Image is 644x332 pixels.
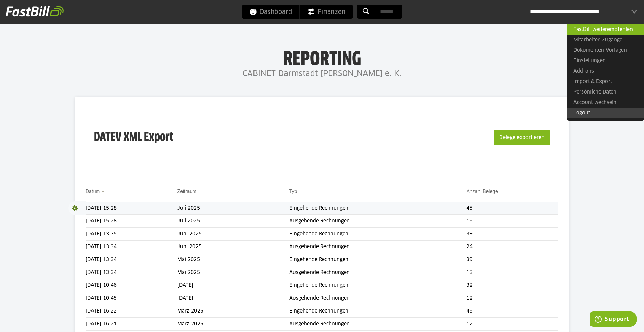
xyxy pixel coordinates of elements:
[289,318,467,331] td: Ausgehende Rechnungen
[567,108,644,118] a: Logout
[86,188,100,194] a: Datum
[242,5,300,19] a: Dashboard
[567,76,644,87] a: Import & Export
[177,228,289,241] td: Juni 2025
[289,241,467,253] td: Ausgehende Rechnungen
[466,253,558,266] td: 39
[289,188,297,194] a: Typ
[567,24,644,35] a: FastBill weiterempfehlen
[466,266,558,279] td: 13
[567,87,644,97] a: Persönliche Daten
[177,266,289,279] td: Mai 2025
[250,5,292,19] span: Dashboard
[101,191,106,192] img: sort_desc.gif
[567,97,644,108] a: Account wechseln
[466,241,558,253] td: 24
[289,202,467,215] td: Eingehende Rechnungen
[289,292,467,305] td: Ausgehende Rechnungen
[567,45,644,56] a: Dokumenten-Vorlagen
[466,202,558,215] td: 45
[308,5,345,19] span: Finanzen
[86,228,177,241] td: [DATE] 13:35
[289,266,467,279] td: Ausgehende Rechnungen
[177,305,289,318] td: März 2025
[590,311,637,329] iframe: Öffnet ein Widget, in dem Sie weitere Informationen finden
[494,130,550,145] button: Belege exportieren
[86,292,177,305] td: [DATE] 10:45
[466,188,498,194] a: Anzahl Belege
[466,305,558,318] td: 45
[177,215,289,228] td: Juli 2025
[289,228,467,241] td: Eingehende Rechnungen
[177,188,196,194] a: Zeitraum
[86,241,177,253] td: [DATE] 13:34
[177,279,289,292] td: [DATE]
[289,305,467,318] td: Eingehende Rechnungen
[466,279,558,292] td: 32
[567,66,644,76] a: Add-ons
[177,202,289,215] td: Juli 2025
[466,228,558,241] td: 39
[466,318,558,331] td: 12
[289,253,467,266] td: Eingehende Rechnungen
[177,253,289,266] td: Mai 2025
[466,215,558,228] td: 15
[177,241,289,253] td: Juni 2025
[289,279,467,292] td: Eingehende Rechnungen
[70,49,574,67] h1: Reporting
[86,318,177,331] td: [DATE] 16:21
[86,266,177,279] td: [DATE] 13:34
[177,292,289,305] td: [DATE]
[86,253,177,266] td: [DATE] 13:34
[86,202,177,215] td: [DATE] 15:28
[567,56,644,66] a: Einstellungen
[86,305,177,318] td: [DATE] 16:22
[6,6,64,17] img: fastbill_logo_white.png
[567,35,644,45] a: Mitarbeiter-Zugänge
[300,5,353,19] a: Finanzen
[289,215,467,228] td: Ausgehende Rechnungen
[177,318,289,331] td: März 2025
[86,215,177,228] td: [DATE] 15:28
[466,292,558,305] td: 12
[94,115,173,160] h3: DATEV XML Export
[86,279,177,292] td: [DATE] 10:46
